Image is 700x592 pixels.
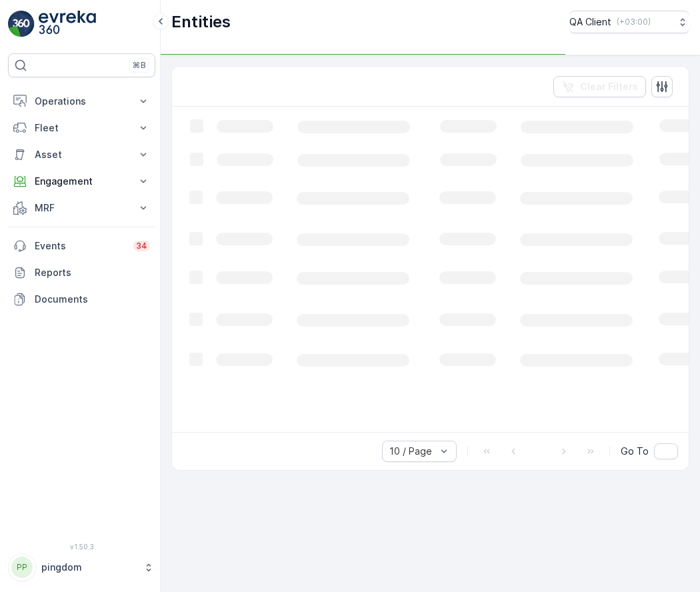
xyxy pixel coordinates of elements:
[8,88,155,115] button: Operations
[580,80,638,93] p: Clear Filters
[35,148,129,161] p: Asset
[35,201,129,215] p: MRF
[35,239,125,253] p: Events
[8,195,155,221] button: MRF
[569,11,689,33] button: QA Client(+03:00)
[8,553,155,581] button: PPpingdom
[41,561,137,574] p: pingdom
[617,17,651,27] p: ( +03:00 )
[171,11,231,33] p: Entities
[8,259,155,286] a: Reports
[39,11,96,37] img: logo_light-DOdMpM7g.png
[8,168,155,195] button: Engagement
[35,293,150,306] p: Documents
[133,60,146,71] p: ⌘B
[8,543,155,551] span: v 1.50.3
[8,286,155,313] a: Documents
[35,175,129,188] p: Engagement
[35,95,129,108] p: Operations
[35,266,150,279] p: Reports
[8,141,155,168] button: Asset
[136,241,147,251] p: 34
[569,15,611,29] p: QA Client
[8,11,35,37] img: logo
[11,557,33,578] div: PP
[8,115,155,141] button: Fleet
[8,233,155,259] a: Events34
[35,121,129,135] p: Fleet
[553,76,646,97] button: Clear Filters
[621,445,649,458] span: Go To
